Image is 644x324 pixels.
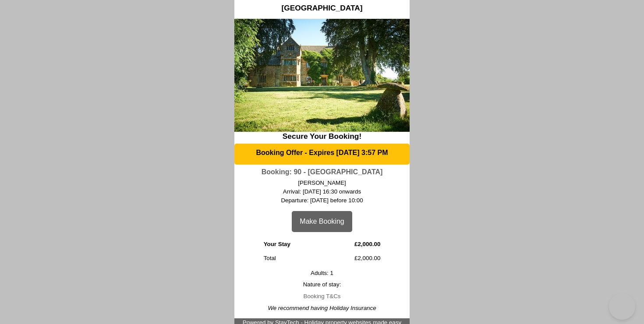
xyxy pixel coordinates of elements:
div: Adults: 1 [234,269,410,278]
td: £2,000.00 [323,238,380,249]
p: [PERSON_NAME] Arrival: [DATE] 16:30 onwards Departure: [DATE] before 10:00 [246,179,398,205]
h2: Secure Your Booking! [234,132,410,141]
iframe: Toggle Customer Support [609,293,635,320]
img: 85_mudford.wide_content.jpg [234,19,410,131]
h3: Booking Offer - Expires [DATE] 3:57 PM [239,148,405,157]
a: Booking: 90 - [GEOGRAPHIC_DATA] [262,168,383,176]
td: Total [264,249,323,266]
div: Nature of stay: [234,280,410,289]
td: £2,000.00 [323,249,380,266]
td: Your Stay [264,238,323,249]
a: Booking T&Cs [304,293,341,299]
i: We recommend having Holiday Insurance [268,305,376,311]
h2: [GEOGRAPHIC_DATA] [236,4,408,13]
a: Make Booking [292,211,352,232]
